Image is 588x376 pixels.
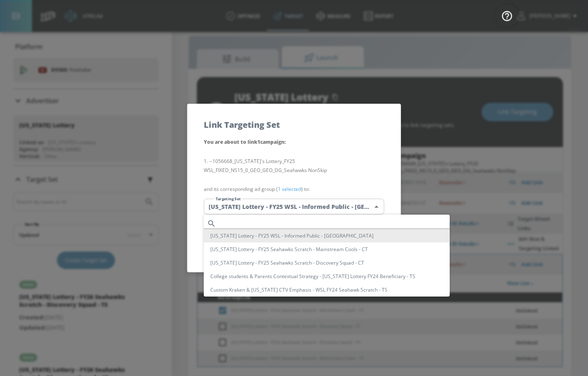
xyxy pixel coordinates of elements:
li: [US_STATE] Lottery - FY25 WSL - Informed Public - [GEOGRAPHIC_DATA] [204,229,450,242]
li: [US_STATE] Lottery - FY25 Seahawks Scratch - Mainstream Cools - CT [204,242,450,256]
button: Open Resource Center [496,4,518,27]
li: [US_STATE] Lottery - FY25 Seahawks Scratch - Discovery Squad - CT [204,256,450,270]
li: Custom Kraken & [US_STATE] CTV Emphasis - WSL FY24 Seahawk Scratch - TS [204,283,450,297]
li: College students & Parents Contextual Strategy - [US_STATE] Lottery FY24 Beneficiary - TS [204,270,450,283]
